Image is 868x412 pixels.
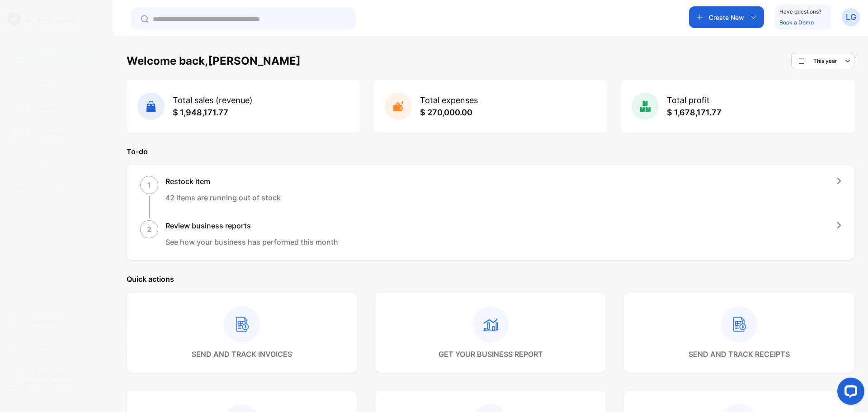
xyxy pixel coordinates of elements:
p: 1 [147,180,151,190]
span: Total expenses [420,95,478,105]
h1: Restock item [165,176,281,187]
p: Home [33,52,51,61]
p: [PERSON_NAME] [PERSON_NAME] [23,371,94,388]
span: $ 1,678,171.77 [667,108,722,117]
p: get your business report [439,349,543,360]
p: This year [813,57,837,65]
p: [EMAIL_ADDRESS][DOMAIN_NAME] [23,388,94,401]
p: LG [7,380,18,392]
span: Total sales (revenue) [173,95,253,105]
a: Book a Demo [779,19,814,26]
p: To-do [127,146,854,157]
iframe: LiveChat chat widget [830,374,868,412]
p: Expenses [33,129,63,138]
p: Create New [709,13,744,22]
img: logo [7,12,21,25]
p: AG Pro Organics [25,15,75,25]
p: Settings [33,343,57,352]
p: Quick actions [127,274,854,284]
p: send and track receipts [689,349,790,360]
p: 2 [147,224,151,235]
p: send and track invoices [192,349,292,360]
h1: Welcome back, [PERSON_NAME] [127,53,301,69]
p: Sales [33,77,50,87]
p: 42 items are running out of stock [165,192,281,203]
button: LG [842,6,860,28]
p: Referrals [33,317,59,327]
button: This year [791,53,854,69]
button: Create New [689,6,764,28]
h1: Review business reports [165,220,338,231]
span: $ 1,948,171.77 [173,108,228,117]
p: Inventory [33,103,61,113]
p: LG [846,11,856,23]
span: $ 270,000.00 [420,108,472,117]
p: Reports [33,180,57,190]
p: Have questions? [779,7,821,16]
p: See how your business has performed this month [165,237,338,247]
span: Total profit [667,95,710,105]
p: Contacts [33,155,61,164]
